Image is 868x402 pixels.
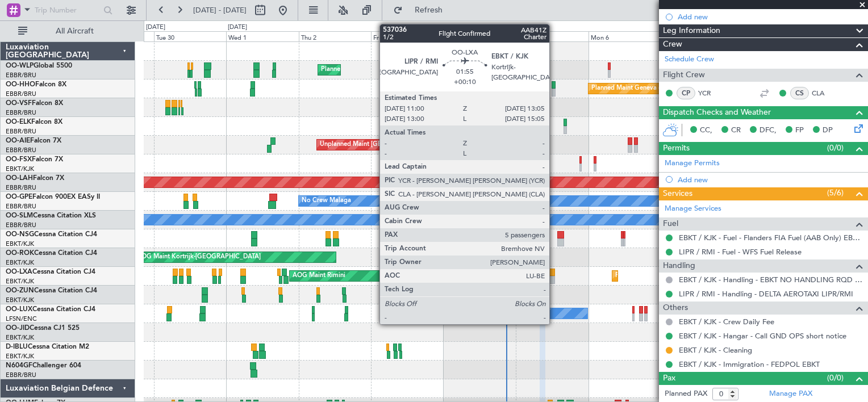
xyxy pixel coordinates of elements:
[6,156,32,163] span: OO-FSX
[679,247,802,257] a: LIPR / RMI - Fuel - WFS Fuel Release
[6,250,34,257] span: OO-ROK
[228,23,247,32] div: [DATE]
[679,359,820,369] a: EBKT / KJK - Immigration - FEDPOL EBKT
[6,362,81,369] a: N604GFChallenger 604
[6,277,34,286] a: EBKT/KJK
[679,331,846,341] a: EBKT / KJK - Hangar - Call GND OPS short notice
[6,250,97,257] a: OO-ROKCessna Citation CJ4
[6,221,36,229] a: EBBR/BRU
[371,31,443,41] div: Fri 3
[35,2,100,19] input: Trip Number
[663,142,690,155] span: Permits
[6,325,30,332] span: OO-JID
[663,372,675,385] span: Pax
[827,142,844,154] span: (0/0)
[6,90,36,98] a: EBBR/BRU
[6,296,34,304] a: EBKT/KJK
[6,362,32,369] span: N604GF
[321,61,403,78] div: Planned Maint Milan (Linate)
[6,183,36,192] a: EBBR/BRU
[700,125,712,136] span: CC,
[6,333,34,342] a: EBKT/KJK
[6,175,33,182] span: OO-LAH
[665,54,714,65] a: Schedule Crew
[293,267,345,284] div: AOG Maint Rimini
[589,31,661,41] div: Mon 6
[6,344,28,350] span: D-IBLU
[226,31,298,41] div: Wed 1
[6,71,36,79] a: EBBR/BRU
[6,119,62,125] a: OO-ELKFalcon 8X
[6,194,32,200] span: OO-GPE
[698,88,724,98] a: YCR
[663,187,692,200] span: Services
[302,192,351,210] div: No Crew Malaga
[6,62,72,69] a: OO-WLPGlobal 5500
[6,371,36,379] a: EBBR/BRU
[6,137,30,144] span: OO-AIE
[299,31,371,41] div: Thu 2
[6,240,34,248] a: EBKT/KJK
[6,287,34,294] span: OO-ZUN
[388,1,456,19] button: Refresh
[405,6,453,14] span: Refresh
[6,315,37,323] a: LFSN/ENC
[812,88,837,98] a: CLA
[6,212,33,219] span: OO-SLM
[6,62,34,69] span: OO-WLP
[193,5,247,15] span: [DATE] - [DATE]
[6,325,80,332] a: OO-JIDCessna CJ1 525
[6,202,36,211] a: EBBR/BRU
[679,345,752,355] a: EBKT / KJK - Cleaning
[6,119,31,125] span: OO-ELK
[6,165,34,173] a: EBKT/KJK
[6,306,32,313] span: OO-LUX
[790,87,809,99] div: CS
[663,38,682,51] span: Crew
[663,69,705,82] span: Flight Crew
[6,212,96,219] a: OO-SLMCessna Citation XLS
[6,269,95,275] a: OO-LXACessna Citation CJ4
[6,156,63,163] a: OO-FSXFalcon 7X
[823,125,833,136] span: DP
[6,269,32,275] span: OO-LXA
[516,31,588,41] div: Sun 5
[6,137,61,144] a: OO-AIEFalcon 7X
[320,136,507,153] div: Unplanned Maint [GEOGRAPHIC_DATA] ([GEOGRAPHIC_DATA])
[678,12,862,22] div: Add new
[6,100,63,107] a: OO-VSFFalcon 8X
[6,194,100,200] a: OO-GPEFalcon 900EX EASy II
[6,108,36,117] a: EBBR/BRU
[146,23,165,32] div: [DATE]
[677,87,695,99] div: CP
[12,22,123,40] button: All Aircraft
[6,100,32,107] span: OO-VSF
[663,259,695,273] span: Handling
[663,106,771,119] span: Dispatch Checks and Weather
[679,275,862,284] a: EBKT / KJK - Handling - EBKT NO HANDLING RQD FOR CJ
[154,31,226,41] div: Tue 30
[591,80,685,97] div: Planned Maint Geneva (Cointrin)
[6,231,97,238] a: OO-NSGCessna Citation CJ4
[679,233,862,242] a: EBKT / KJK - Fuel - Flanders FIA Fuel (AAB Only) EBKT / KJK
[678,175,862,185] div: Add new
[665,158,720,169] a: Manage Permits
[827,372,844,384] span: (0/0)
[6,352,34,361] a: EBKT/KJK
[665,388,707,400] label: Planned PAX
[795,125,804,136] span: FP
[6,287,97,294] a: OO-ZUNCessna Citation CJ4
[663,217,678,231] span: Fuel
[663,301,688,315] span: Others
[6,146,36,154] a: EBBR/BRU
[6,175,64,182] a: OO-LAHFalcon 7X
[679,289,853,299] a: LIPR / RMI - Handling - DELTA AEROTAXI LIPR/RMI
[665,203,721,215] a: Manage Services
[827,187,844,199] span: (5/6)
[6,231,34,238] span: OO-NSG
[6,258,34,267] a: EBKT/KJK
[137,249,261,266] div: AOG Maint Kortrijk-[GEOGRAPHIC_DATA]
[6,81,66,88] a: OO-HHOFalcon 8X
[444,31,516,41] div: Sat 4
[6,127,36,136] a: EBBR/BRU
